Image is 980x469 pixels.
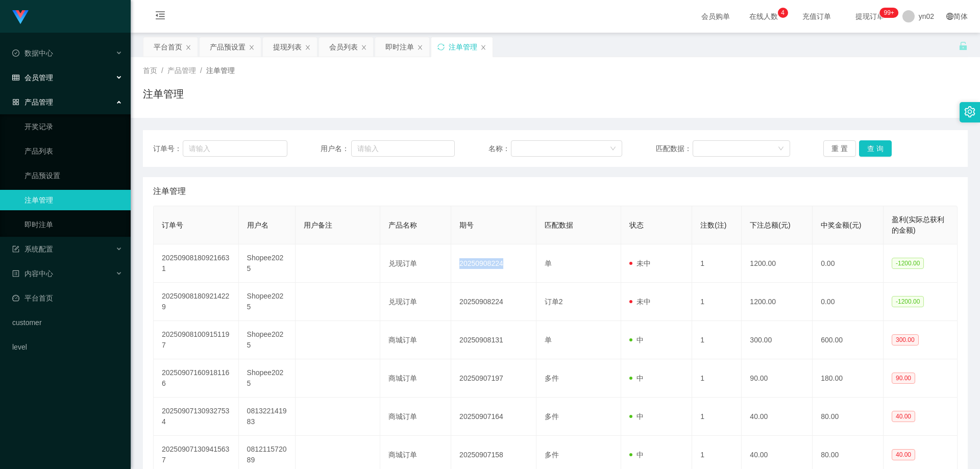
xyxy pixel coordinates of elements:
[813,321,884,359] td: 600.00
[351,140,455,157] input: 请输入
[210,37,246,57] div: 产品预设置
[629,259,651,267] span: 未中
[183,140,287,157] input: 请输入
[545,451,559,459] span: 多件
[797,13,836,20] span: 充值订单
[545,336,552,344] span: 单
[545,298,563,306] span: 订单2
[12,337,122,357] a: level
[778,145,784,153] i: 图标: down
[12,245,19,253] i: 图标: form
[24,165,122,186] a: 产品预设置
[850,13,889,20] span: 提现订单
[24,141,122,161] a: 产品列表
[629,221,644,229] span: 状态
[892,449,915,460] span: 40.00
[206,66,235,75] span: 注单管理
[656,143,693,154] span: 匹配数据：
[143,1,178,33] i: 图标: menu-fold
[892,215,944,234] span: 盈利(实际总获利的金额)
[305,44,311,51] i: 图标: close
[12,98,53,106] span: 产品管理
[380,398,451,436] td: 商城订单
[380,321,451,359] td: 商城订单
[813,283,884,321] td: 0.00
[545,412,559,421] span: 多件
[959,41,968,51] i: 图标: unlock
[12,98,19,106] i: 图标: appstore-o
[629,336,644,344] span: 中
[321,143,351,154] span: 用户名：
[821,221,861,229] span: 中奖金额(元)
[629,298,651,306] span: 未中
[744,13,783,20] span: 在线人数
[451,359,536,398] td: 20250907197
[12,49,53,57] span: 数据中心
[700,221,726,229] span: 注数(注)
[946,13,953,20] i: 图标: global
[12,312,122,333] a: customer
[239,283,296,321] td: Shopee2025
[12,269,53,278] span: 内容中心
[154,321,239,359] td: 202509081009151197
[154,283,239,321] td: 202509081809214229
[813,244,884,283] td: 0.00
[742,398,813,436] td: 40.00
[24,190,122,210] a: 注单管理
[964,106,975,117] i: 图标: setting
[167,66,196,75] span: 产品管理
[380,244,451,283] td: 兑现订单
[388,221,417,229] span: 产品名称
[692,359,742,398] td: 1
[247,221,268,229] span: 用户名
[488,143,511,154] span: 名称：
[692,244,742,283] td: 1
[417,44,423,51] i: 图标: close
[329,37,358,57] div: 会员列表
[545,374,559,382] span: 多件
[24,214,122,235] a: 即时注单
[742,321,813,359] td: 300.00
[629,412,644,421] span: 中
[545,259,552,267] span: 单
[692,398,742,436] td: 1
[12,50,19,57] i: 图标: check-circle-o
[823,140,856,157] button: 重 置
[185,44,191,51] i: 图标: close
[143,86,184,102] h1: 注单管理
[781,8,785,18] p: 4
[154,37,182,57] div: 平台首页
[143,66,157,75] span: 首页
[813,398,884,436] td: 80.00
[154,398,239,436] td: 202509071309327534
[692,283,742,321] td: 1
[859,140,892,157] button: 查 询
[892,334,919,345] span: 300.00
[692,321,742,359] td: 1
[154,244,239,283] td: 202509081809216631
[742,283,813,321] td: 1200.00
[380,359,451,398] td: 商城订单
[545,221,573,229] span: 匹配数据
[778,8,788,18] sup: 4
[239,244,296,283] td: Shopee2025
[12,10,29,24] img: logo.9652507e.png
[459,221,474,229] span: 期号
[879,8,898,18] sup: 273
[24,116,122,137] a: 开奖记录
[892,296,924,307] span: -1200.00
[200,66,202,75] span: /
[239,321,296,359] td: Shopee2025
[361,44,367,51] i: 图标: close
[610,145,616,153] i: 图标: down
[12,288,122,308] a: 图标: dashboard平台首页
[742,359,813,398] td: 90.00
[451,244,536,283] td: 20250908224
[153,143,183,154] span: 订单号：
[451,321,536,359] td: 20250908131
[451,398,536,436] td: 20250907164
[892,411,915,422] span: 40.00
[380,283,451,321] td: 兑现订单
[437,43,445,51] i: 图标: sync
[385,37,414,57] div: 即时注单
